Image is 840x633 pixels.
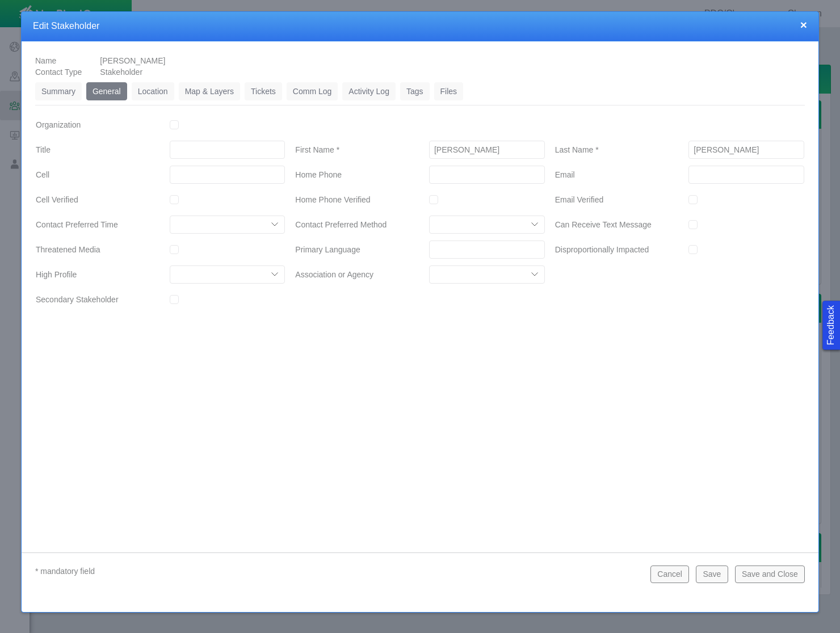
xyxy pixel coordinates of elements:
span: Stakeholder [100,67,142,77]
label: Threatened Media [27,239,161,260]
label: Association or Agency [286,264,420,285]
a: Tickets [245,82,282,100]
label: Cell [27,164,161,185]
a: Activity Log [342,82,396,100]
label: Email [546,164,680,185]
label: Contact Preferred Time [27,214,161,235]
label: Primary Language [286,239,420,260]
label: Email Verified [546,189,680,210]
button: Save [696,566,728,583]
span: * mandatory field [35,567,95,576]
button: Save and Close [735,566,805,583]
span: Name [35,56,56,65]
label: High Profile [27,264,161,285]
label: First Name * [286,140,420,160]
h4: Edit Stakeholder [33,20,807,32]
a: Location [132,82,174,100]
span: [PERSON_NAME] [100,56,165,65]
label: Home Phone Verified [286,189,420,210]
span: Contact Type [35,67,82,77]
a: General [86,82,127,100]
a: Comm Log [287,82,338,100]
label: Disproportionally Impacted [546,239,680,260]
button: Cancel [650,566,689,583]
a: Map & Layers [179,82,240,100]
label: Cell Verified [27,189,161,210]
label: Secondary Stakeholder [27,289,161,310]
label: Title [27,140,161,160]
button: close [800,19,807,31]
label: Organization [27,115,161,135]
label: Can Receive Text Message [546,214,680,235]
a: Tags [400,82,430,100]
label: Last Name * [546,140,680,160]
label: Home Phone [286,164,420,185]
label: Contact Preferred Method [286,214,420,235]
a: Files [434,82,464,100]
a: Summary [35,82,82,100]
